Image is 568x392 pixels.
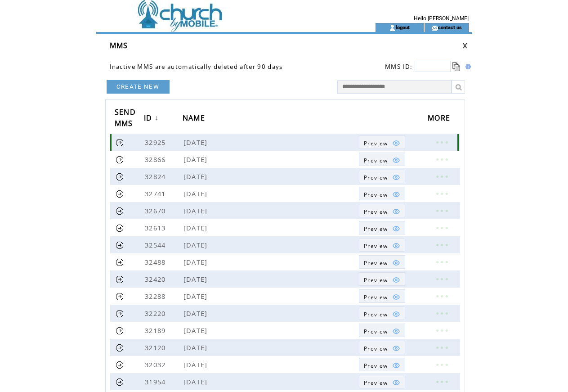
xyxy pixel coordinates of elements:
[183,360,210,369] span: [DATE]
[145,189,168,198] span: 32741
[364,328,388,335] span: Show MMS preview
[385,63,412,71] span: MMS ID:
[183,223,210,232] span: [DATE]
[364,276,388,284] span: Show MMS preview
[359,187,405,200] a: Preview
[145,257,168,266] span: 32488
[438,24,462,30] a: contact us
[392,259,400,267] img: eye.png
[359,135,405,149] a: Preview
[145,309,168,318] span: 32220
[359,221,405,234] a: Preview
[183,309,210,318] span: [DATE]
[107,80,170,94] a: CREATE NEW
[359,341,405,354] a: Preview
[145,240,168,249] span: 32544
[364,293,388,301] span: Show MMS preview
[359,204,405,217] a: Preview
[145,343,168,352] span: 32120
[183,206,210,215] span: [DATE]
[392,327,400,335] img: eye.png
[364,225,388,233] span: Show MMS preview
[144,111,155,127] span: ID
[392,225,400,233] img: eye.png
[392,293,400,301] img: eye.png
[364,191,388,198] span: Show MMS preview
[145,172,168,181] span: 32824
[110,63,283,71] span: Inactive MMS are automatically deleted after 90 days
[145,292,168,301] span: 32288
[359,238,405,252] a: Preview
[428,111,452,127] span: MORE
[183,257,210,266] span: [DATE]
[392,190,400,198] img: eye.png
[145,138,168,147] span: 32925
[392,310,400,318] img: eye.png
[145,223,168,232] span: 32613
[392,139,400,147] img: eye.png
[183,326,210,335] span: [DATE]
[145,360,168,369] span: 32032
[359,153,405,166] a: Preview
[392,207,400,216] img: eye.png
[183,343,210,352] span: [DATE]
[359,375,405,388] a: Preview
[392,378,400,387] img: eye.png
[389,24,396,32] img: account_icon.gif
[145,206,168,215] span: 32670
[359,289,405,303] a: Preview
[183,292,210,301] span: [DATE]
[414,15,469,22] span: Hello [PERSON_NAME]
[364,140,388,147] span: Show MMS preview
[359,272,405,286] a: Preview
[183,275,210,284] span: [DATE]
[364,157,388,164] span: Show MMS preview
[183,138,210,147] span: [DATE]
[364,208,388,216] span: Show MMS preview
[183,377,210,386] span: [DATE]
[364,174,388,181] span: Show MMS preview
[396,24,410,30] a: logout
[364,345,388,352] span: Show MMS preview
[183,240,210,249] span: [DATE]
[183,189,210,198] span: [DATE]
[359,170,405,183] a: Preview
[359,255,405,269] a: Preview
[463,64,471,69] img: help.gif
[364,242,388,250] span: Show MMS preview
[183,155,210,164] span: [DATE]
[145,155,168,164] span: 32866
[183,110,210,127] a: NAME
[145,326,168,335] span: 32189
[144,110,161,127] a: ID↓
[431,24,438,32] img: contact_us_icon.gif
[359,324,405,337] a: Preview
[183,111,207,127] span: NAME
[359,306,405,320] a: Preview
[110,41,128,50] span: MMS
[115,105,136,133] span: SEND MMS
[359,358,405,371] a: Preview
[364,379,388,387] span: Show MMS preview
[392,276,400,284] img: eye.png
[392,156,400,164] img: eye.png
[392,344,400,352] img: eye.png
[392,361,400,369] img: eye.png
[392,173,400,181] img: eye.png
[364,311,388,318] span: Show MMS preview
[145,275,168,284] span: 32420
[183,172,210,181] span: [DATE]
[145,377,168,386] span: 31954
[364,259,388,267] span: Show MMS preview
[392,242,400,250] img: eye.png
[364,362,388,369] span: Show MMS preview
